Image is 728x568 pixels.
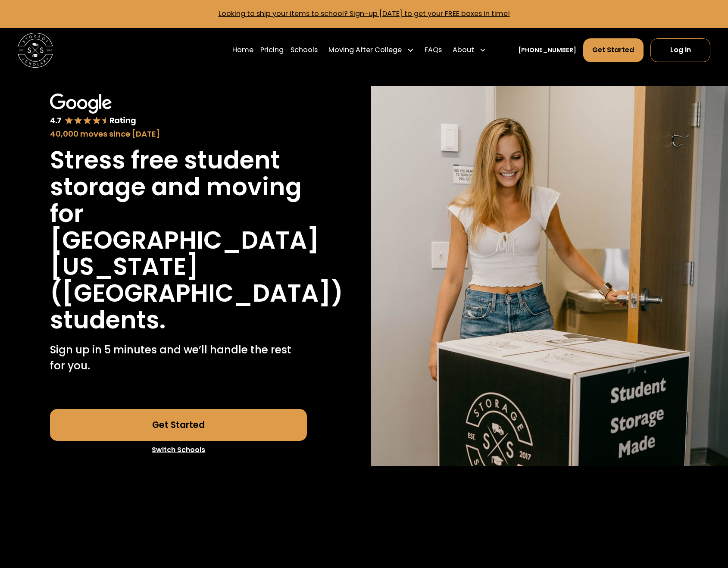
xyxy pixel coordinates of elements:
a: [PHONE_NUMBER] [518,46,576,55]
img: Storage Scholars will have everything waiting for you in your room when you arrive to campus. [371,86,728,466]
div: Moving After College [328,45,402,56]
a: Pricing [260,38,284,62]
a: Get Started [583,38,644,62]
a: Looking to ship your items to school? Sign-up [DATE] to get your FREE boxes in time! [219,9,510,19]
a: FAQs [425,38,442,62]
a: Log In [650,38,710,62]
img: Google 4.7 star rating [50,94,136,127]
img: Storage Scholars main logo [18,33,53,68]
div: 40,000 moves since [DATE] [50,128,307,140]
h1: [GEOGRAPHIC_DATA][US_STATE] ([GEOGRAPHIC_DATA]) [50,227,343,307]
h1: Stress free student storage and moving for [50,147,307,227]
a: Switch Schools [50,441,307,459]
h1: students. [50,307,166,334]
a: Schools [291,38,318,62]
div: About [453,45,474,56]
a: Home [232,38,253,62]
p: Sign up in 5 minutes and we’ll handle the rest for you. [50,342,307,374]
a: Get Started [50,409,307,441]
